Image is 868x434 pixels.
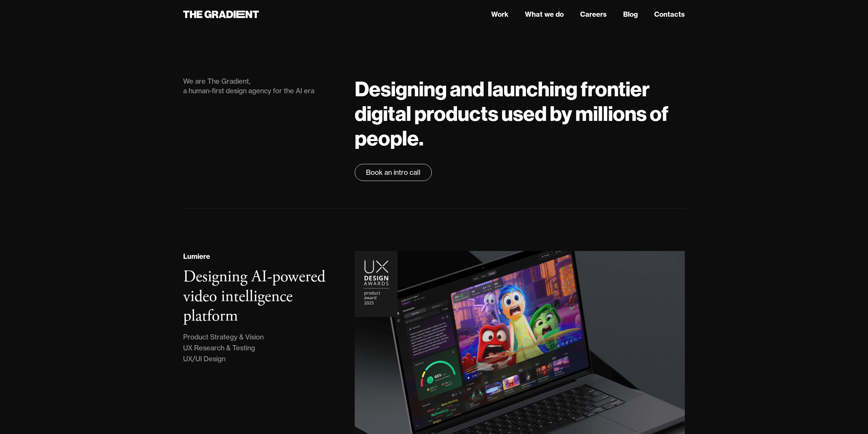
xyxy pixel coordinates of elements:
h3: Designing AI-powered video intelligence platform [183,266,325,326]
a: Work [491,9,509,19]
h1: Designing and launching frontier digital products used by millions of people. [355,76,685,150]
div: Product Strategy & Vision UX Research & Testing UX/UI Design [183,332,264,364]
a: Blog [623,9,638,19]
a: Contacts [654,9,685,19]
div: We are The Gradient, a human-first design agency for the AI era [183,76,341,96]
a: Careers [580,9,607,19]
a: What we do [525,9,564,19]
a: Book an intro call [355,164,432,181]
div: Lumiere [183,251,210,262]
